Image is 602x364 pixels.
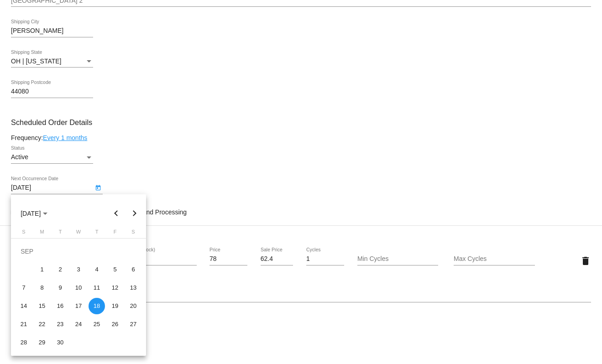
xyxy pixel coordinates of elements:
div: 28 [16,334,32,351]
div: 1 [34,261,50,278]
div: 24 [70,316,87,333]
td: September 16, 2025 [51,297,69,315]
td: September 13, 2025 [124,279,142,297]
div: 6 [125,261,141,278]
div: 21 [16,316,32,333]
div: 16 [52,298,68,314]
div: 4 [89,261,105,278]
td: September 24, 2025 [69,315,88,333]
td: September 21, 2025 [15,315,33,333]
td: September 26, 2025 [106,315,124,333]
div: 26 [107,316,123,333]
td: SEP [15,242,142,260]
div: 17 [70,298,87,314]
td: September 19, 2025 [106,297,124,315]
div: 25 [89,316,105,333]
td: September 23, 2025 [51,315,69,333]
th: Tuesday [51,229,69,238]
div: 11 [89,280,105,296]
td: September 30, 2025 [51,333,69,352]
div: 15 [34,298,50,314]
td: September 7, 2025 [15,279,33,297]
td: September 1, 2025 [33,260,51,279]
th: Monday [33,229,51,238]
div: 7 [16,280,32,296]
td: September 3, 2025 [69,260,88,279]
div: 29 [34,334,50,351]
td: September 15, 2025 [33,297,51,315]
td: September 22, 2025 [33,315,51,333]
div: 18 [89,298,105,314]
td: September 10, 2025 [69,279,88,297]
td: September 12, 2025 [106,279,124,297]
td: September 29, 2025 [33,333,51,352]
td: September 9, 2025 [51,279,69,297]
td: September 20, 2025 [124,297,142,315]
div: 2 [52,261,68,278]
td: September 8, 2025 [33,279,51,297]
div: 10 [70,280,87,296]
td: September 4, 2025 [88,260,106,279]
th: Wednesday [69,229,88,238]
td: September 25, 2025 [88,315,106,333]
th: Thursday [88,229,106,238]
th: Saturday [124,229,142,238]
button: Choose month and year [13,204,55,223]
div: 9 [52,280,68,296]
button: Next month [126,204,144,223]
div: 3 [70,261,87,278]
div: 5 [107,261,123,278]
div: 14 [16,298,32,314]
td: September 14, 2025 [15,297,33,315]
div: 8 [34,280,50,296]
div: 12 [107,280,123,296]
th: Friday [106,229,124,238]
td: September 5, 2025 [106,260,124,279]
div: 27 [125,316,141,333]
td: September 6, 2025 [124,260,142,279]
div: 13 [125,280,141,296]
td: September 27, 2025 [124,315,142,333]
div: 20 [125,298,141,314]
td: September 17, 2025 [69,297,88,315]
button: Previous month [107,204,126,223]
td: September 2, 2025 [51,260,69,279]
span: [DATE] [21,210,47,217]
th: Sunday [15,229,33,238]
td: September 11, 2025 [88,279,106,297]
div: 22 [34,316,50,333]
div: 19 [107,298,123,314]
div: 30 [52,334,68,351]
td: September 28, 2025 [15,333,33,352]
div: 23 [52,316,68,333]
td: September 18, 2025 [88,297,106,315]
